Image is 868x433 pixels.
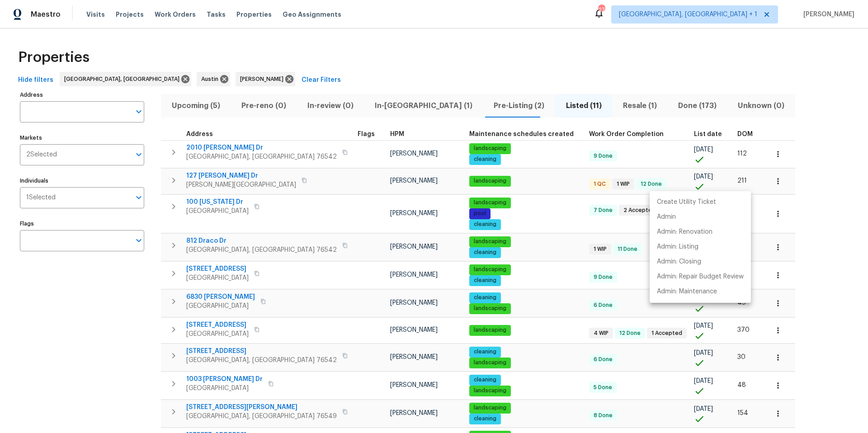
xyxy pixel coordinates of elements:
[657,212,676,222] p: Admin
[657,227,712,237] p: Admin: Renovation
[657,257,701,267] p: Admin: Closing
[657,242,698,252] p: Admin: Listing
[657,272,744,282] p: Admin: Repair Budget Review
[657,287,717,297] p: Admin: Maintenance
[657,198,716,207] p: Create Utility Ticket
